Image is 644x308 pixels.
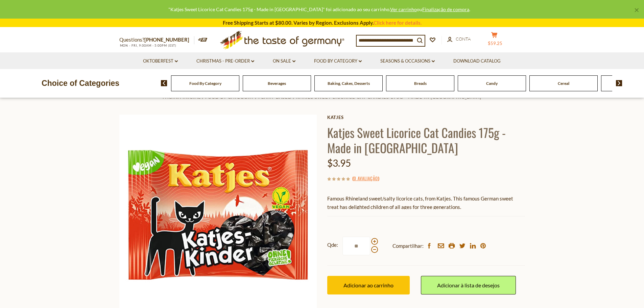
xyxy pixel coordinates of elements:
[119,35,194,44] p: Questions?
[421,276,516,294] a: Adicionar à lista de desejos
[342,237,370,255] input: Qde:
[558,81,569,86] a: Cereal
[327,241,338,249] strong: Qde:
[447,35,471,43] a: Conta
[422,6,469,12] a: Finalização de compra
[5,5,633,13] div: "Katjes Sweet Licorice Cat Candies 175g - Made in [GEOGRAPHIC_DATA]" foi adicionado ao seu carrin...
[144,37,189,43] a: [PHONE_NUMBER]
[390,6,417,12] a: Ver carrinho
[273,57,295,65] a: On Sale
[327,276,410,294] button: Adicionar ao carrinho
[189,81,221,86] a: Food By Category
[456,36,471,42] span: Conta
[484,32,505,49] button: $59.25
[327,157,351,169] span: $3.95
[119,44,177,47] span: MON - FRI, 9:00AM - 5:00PM (EST)
[486,81,498,86] a: Candy
[635,8,639,12] a: ×
[453,57,501,65] a: Download Catalog
[616,80,622,86] img: next arrow
[327,125,525,155] h1: Katjes Sweet Licorice Cat Candies 175g - Made in [GEOGRAPHIC_DATA]
[143,57,178,65] a: Oktoberfest
[327,115,525,120] a: Katjes
[380,57,435,65] a: Seasons & Occasions
[352,175,379,182] span: ( )
[343,282,393,288] span: Adicionar ao carrinho
[374,20,422,26] a: Click here for details.
[354,175,378,182] a: 0 avaliação
[161,80,167,86] img: previous arrow
[328,81,370,86] a: Baking, Cakes, Desserts
[196,57,254,65] a: Christmas - PRE-ORDER
[327,194,525,211] p: Famous Rhineland sweet/salty licorice cats, from Katjes. This famous German sweet treat has delig...
[268,81,286,86] a: Beverages
[314,57,362,65] a: Food By Category
[414,81,427,86] a: Breads
[488,41,502,46] span: $59.25
[392,242,424,250] span: Compartilhar:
